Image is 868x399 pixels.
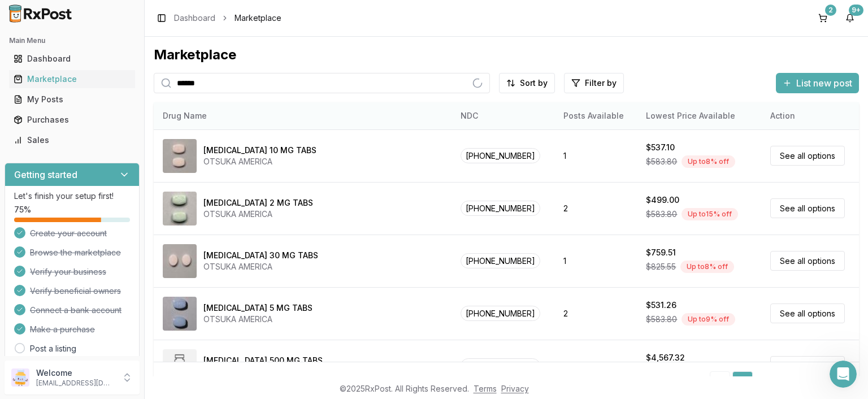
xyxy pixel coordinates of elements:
[14,73,131,85] div: Marketplace
[461,358,540,374] span: [PHONE_NUMBER]
[14,168,77,181] h3: Getting started
[5,50,140,68] button: Dashboard
[174,12,215,24] a: Dashboard
[682,208,738,220] div: Up to 15 % off
[167,376,267,387] div: Showing 1 to 15 of 388 entries
[203,250,318,261] div: [MEDICAL_DATA] 30 MG TABS
[761,102,859,129] th: Action
[646,209,677,220] span: $583.80
[154,102,452,129] th: Drug Name
[499,73,555,93] button: Sort by
[554,340,637,392] td: 1
[776,79,859,90] a: List new post
[14,135,131,146] div: Sales
[646,314,677,325] span: $583.80
[682,155,735,168] div: Up to 8 % off
[30,305,121,316] span: Connect a bank account
[682,313,735,326] div: Up to 9 % off
[474,384,497,393] a: Terms
[646,142,675,153] div: $537.10
[14,94,131,105] div: My Posts
[646,352,685,363] div: $4,567.32
[5,5,77,23] img: RxPost Logo
[585,77,617,89] span: Filter by
[770,146,845,166] a: See all options
[9,130,135,150] a: Sales
[9,89,135,110] a: My Posts
[163,192,197,225] img: Abilify 2 MG TABS
[646,300,676,311] div: $531.26
[501,384,529,393] a: Privacy
[849,5,863,16] div: 9+
[203,209,313,220] div: OTSUKA AMERICA
[163,139,197,173] img: Abilify 10 MG TABS
[9,49,135,69] a: Dashboard
[5,90,140,109] button: My Posts
[776,73,859,93] button: List new post
[30,324,95,335] span: Make a purchase
[732,371,753,392] a: 1
[770,198,845,218] a: See all options
[461,201,540,216] span: [PHONE_NUMBER]
[554,182,637,235] td: 2
[830,361,857,388] iframe: Intercom live chat
[30,228,107,239] span: Create your account
[203,314,313,325] div: OTSUKA AMERICA
[14,190,130,202] p: Let's finish your setup first!
[203,302,313,314] div: [MEDICAL_DATA] 5 MG TABS
[14,114,131,125] div: Purchases
[30,266,106,277] span: Verify your business
[163,244,197,278] img: Abilify 30 MG TABS
[554,235,637,287] td: 1
[841,9,859,27] button: 9+
[30,285,121,297] span: Verify beneficial owners
[646,194,679,206] div: $499.00
[9,36,135,45] h2: Main Menu
[5,70,140,88] button: Marketplace
[520,77,548,89] span: Sort by
[11,368,29,387] img: User avatar
[554,102,637,129] th: Posts Available
[646,247,676,258] div: $759.51
[5,111,140,129] button: Purchases
[203,197,313,209] div: [MEDICAL_DATA] 2 MG TABS
[770,356,845,376] a: See all options
[646,261,676,272] span: $825.55
[5,131,140,149] button: Sales
[770,303,845,323] a: See all options
[554,287,637,340] td: 2
[163,349,197,383] img: Abiraterone Acetate 500 MG TABS
[163,297,197,331] img: Abilify 5 MG TABS
[710,371,845,392] nav: pagination
[554,129,637,182] td: 1
[796,76,852,90] span: List new post
[564,73,624,93] button: Filter by
[461,148,540,163] span: [PHONE_NUMBER]
[814,9,832,27] button: 2
[30,247,121,258] span: Browse the marketplace
[36,379,115,388] p: [EMAIL_ADDRESS][DOMAIN_NAME]
[646,156,677,167] span: $583.80
[203,261,318,272] div: OTSUKA AMERICA
[770,251,845,271] a: See all options
[154,46,859,64] div: Marketplace
[203,156,316,167] div: OTSUKA AMERICA
[203,145,316,156] div: [MEDICAL_DATA] 10 MG TABS
[9,69,135,89] a: Marketplace
[800,371,821,392] a: 26
[14,204,31,215] span: 75 %
[825,5,836,16] div: 2
[36,367,115,379] p: Welcome
[174,12,281,24] nav: breadcrumb
[14,53,131,64] div: Dashboard
[461,253,540,268] span: [PHONE_NUMBER]
[235,12,281,24] span: Marketplace
[30,343,76,354] a: Post a listing
[461,306,540,321] span: [PHONE_NUMBER]
[9,110,135,130] a: Purchases
[755,371,775,392] a: 2
[452,102,554,129] th: NDC
[203,355,323,366] div: [MEDICAL_DATA] 500 MG TABS
[680,261,734,273] div: Up to 8 % off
